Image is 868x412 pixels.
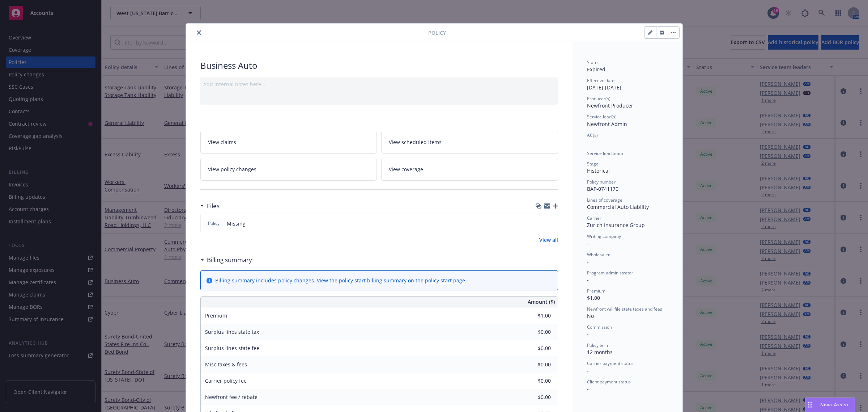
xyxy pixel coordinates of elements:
span: Zurich Insurance Group [587,222,645,228]
span: View claims [208,138,236,146]
input: 0.00 [508,375,555,386]
div: Drag to move [805,398,814,412]
span: Nova Assist [820,402,849,408]
span: Service lead team [587,150,623,156]
span: Producer(s) [587,96,610,102]
span: BAP-0741170 [587,185,618,192]
span: Policy [207,220,221,227]
a: View scheduled items [381,131,558,154]
span: No [587,312,594,319]
span: Commission [587,324,612,330]
div: Add internal notes here... [203,80,555,88]
span: Wholesaler [587,252,610,258]
span: Policy number [587,179,616,185]
span: View policy changes [208,165,256,173]
input: 0.00 [508,343,555,354]
input: 0.00 [508,359,555,370]
span: Carrier payment status [587,360,634,366]
span: Amount ($) [528,298,555,306]
span: Carrier policy fee [205,377,247,384]
input: 0.00 [508,392,555,403]
span: - [587,258,589,265]
button: close [195,28,203,37]
button: Nova Assist [805,398,855,412]
a: policy start page [425,277,465,284]
span: Newfront fee / rebate [205,394,258,400]
span: Writing company [587,233,621,239]
span: Premium [587,288,605,294]
span: View coverage [389,165,423,173]
span: Carrier [587,215,601,221]
span: Premium [205,312,227,319]
span: Status [587,59,600,66]
span: Newfront will file state taxes and fees [587,306,662,312]
span: Program administrator [587,270,633,276]
span: Expired [587,66,605,73]
a: View all [539,236,558,244]
a: View coverage [381,158,558,181]
span: Missing [227,220,246,227]
span: AC(s) [587,132,598,138]
span: Commercial Auto Liability [587,203,649,210]
span: Historical [587,167,610,174]
span: Client payment status [587,379,631,385]
span: Lines of coverage [587,197,622,203]
span: - [587,367,589,374]
span: - [587,385,589,392]
a: View policy changes [200,158,377,181]
span: - [587,331,589,337]
span: Policy term [587,342,609,348]
span: - [587,139,589,146]
span: Newfront Admin [587,121,627,127]
span: Newfront Producer [587,102,633,109]
input: 0.00 [508,310,555,321]
h3: Billing summary [207,255,252,265]
span: Policy [428,29,446,37]
span: $1.00 [587,294,600,301]
span: Stage [587,161,599,167]
div: Billing summary includes policy changes. View the policy start billing summary on the . [215,277,467,284]
span: Surplus lines state fee [205,345,259,352]
div: Files [200,201,220,211]
span: View scheduled items [389,138,442,146]
span: Surplus lines state tax [205,328,259,335]
span: Service lead(s) [587,114,617,120]
div: Billing summary [200,255,252,265]
div: Business Auto [200,59,558,72]
h3: Files [207,201,220,211]
span: Misc taxes & fees [205,361,247,368]
span: 12 months [587,349,613,356]
a: View claims [200,131,377,154]
input: 0.00 [508,327,555,337]
span: - [587,240,589,247]
span: - [587,276,589,283]
div: [DATE] - [DATE] [587,77,668,91]
span: Effective dates [587,77,617,84]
